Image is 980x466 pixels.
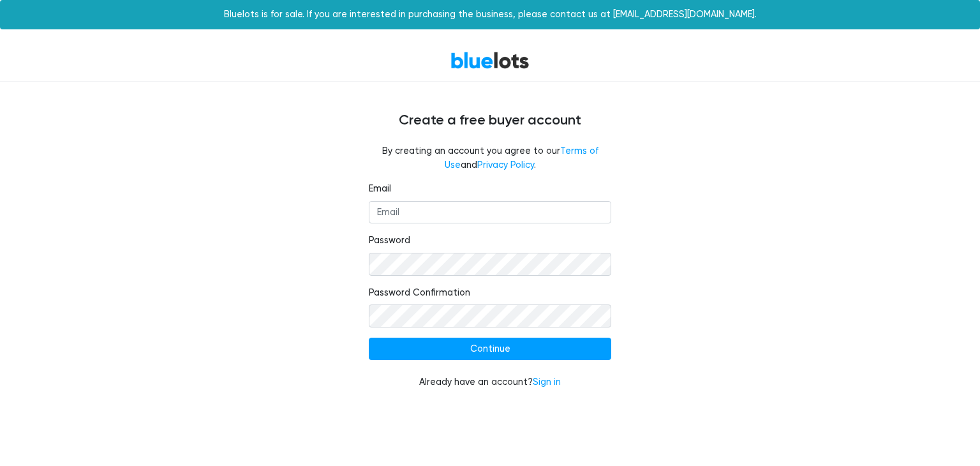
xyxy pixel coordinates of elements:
h4: Create a free buyer account [107,112,873,129]
label: Password [369,234,410,248]
a: Privacy Policy [477,160,534,170]
a: BlueLots [450,51,530,70]
a: Sign in [533,377,561,387]
input: Email [369,201,611,224]
input: Continue [369,338,611,361]
label: Email [369,182,391,196]
label: Password Confirmation [369,286,470,300]
a: Terms of Use [445,146,598,170]
fieldset: By creating an account you agree to our and . [369,144,611,172]
div: Already have an account? [369,375,611,389]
